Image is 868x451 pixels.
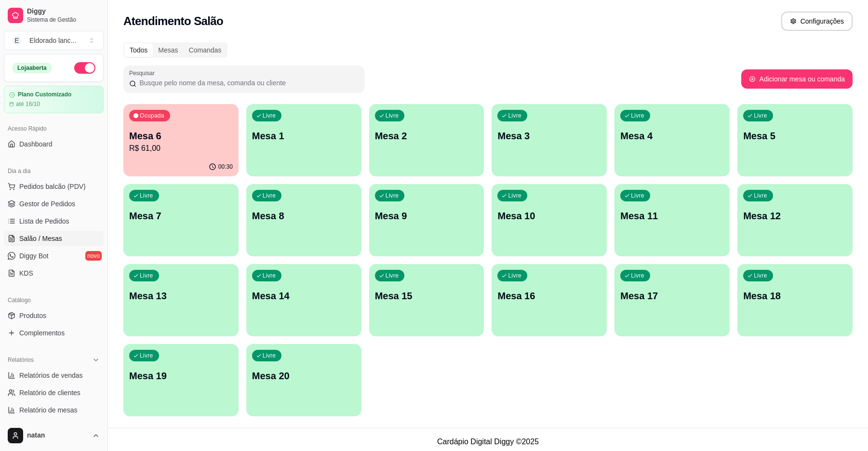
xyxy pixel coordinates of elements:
[19,139,53,149] span: Dashboard
[614,184,730,256] button: LivreMesa 11
[129,69,158,77] label: Pesquisar
[743,209,847,223] p: Mesa 12
[129,143,233,154] p: R$ 61,00
[497,129,601,143] p: Mesa 3
[16,100,40,108] article: até 16/10
[74,62,95,74] button: Alterar Status
[246,264,361,336] button: LivreMesa 14
[19,311,46,320] span: Produtos
[12,63,52,73] div: Loja aberta
[252,129,356,143] p: Mesa 1
[369,184,484,256] button: LivreMesa 9
[492,104,607,176] button: LivreMesa 3
[737,264,853,336] button: LivreMesa 18
[19,182,86,191] span: Pedidos balcão (PDV)
[140,352,153,359] p: Livre
[246,344,361,416] button: LivreMesa 20
[631,112,644,119] p: Livre
[4,385,104,400] a: Relatório de clientes
[4,292,104,308] div: Catálogo
[19,251,49,261] span: Diggy Bot
[252,289,356,303] p: Mesa 14
[140,272,153,279] p: Livre
[631,272,644,279] p: Livre
[19,405,78,415] span: Relatório de mesas
[508,112,521,119] p: Livre
[631,192,644,199] p: Livre
[386,192,399,199] p: Livre
[375,289,479,303] p: Mesa 15
[4,231,104,246] a: Salão / Mesas
[4,402,104,418] a: Relatório de mesas
[184,43,227,57] div: Comandas
[754,272,767,279] p: Livre
[218,163,233,171] p: 00:30
[129,129,233,143] p: Mesa 6
[4,31,104,50] button: Select a team
[737,104,853,176] button: LivreMesa 5
[386,112,399,119] p: Livre
[4,196,104,212] a: Gestor de Pedidos
[375,129,479,143] p: Mesa 2
[252,209,356,223] p: Mesa 8
[492,264,607,336] button: LivreMesa 16
[263,352,276,359] p: Livre
[153,43,183,57] div: Mesas
[386,272,399,279] p: Livre
[369,264,484,336] button: LivreMesa 15
[4,308,104,323] a: Produtos
[19,268,33,278] span: KDS
[123,344,239,416] button: LivreMesa 19
[4,424,104,447] button: natan
[4,121,104,136] div: Acesso Rápido
[123,184,239,256] button: LivreMesa 7
[19,371,83,380] span: Relatórios de vendas
[263,272,276,279] p: Livre
[741,69,853,89] button: Adicionar mesa ou comanda
[123,13,223,29] h2: Atendimento Salão
[27,431,88,440] span: natan
[492,184,607,256] button: LivreMesa 10
[743,129,847,143] p: Mesa 5
[129,369,233,383] p: Mesa 19
[27,7,100,16] span: Diggy
[4,248,104,264] a: Diggy Botnovo
[252,369,356,383] p: Mesa 20
[18,91,71,98] article: Plano Customizado
[4,163,104,179] div: Dia a dia
[19,199,75,209] span: Gestor de Pedidos
[620,209,724,223] p: Mesa 11
[263,112,276,119] p: Livre
[4,136,104,152] a: Dashboard
[737,184,853,256] button: LivreMesa 12
[29,36,76,45] div: Eldorado lanc ...
[19,216,69,226] span: Lista de Pedidos
[4,368,104,383] a: Relatórios de vendas
[129,209,233,223] p: Mesa 7
[614,264,730,336] button: LivreMesa 17
[620,129,724,143] p: Mesa 4
[614,104,730,176] button: LivreMesa 4
[136,78,359,88] input: Pesquisar
[4,325,104,341] a: Complementos
[12,36,22,45] span: E
[19,234,62,243] span: Salão / Mesas
[743,289,847,303] p: Mesa 18
[375,209,479,223] p: Mesa 9
[497,209,601,223] p: Mesa 10
[369,104,484,176] button: LivreMesa 2
[508,272,521,279] p: Livre
[19,328,65,338] span: Complementos
[4,420,104,435] a: Relatório de fidelidadenovo
[497,289,601,303] p: Mesa 16
[19,388,80,398] span: Relatório de clientes
[246,104,361,176] button: LivreMesa 1
[754,112,767,119] p: Livre
[140,112,164,119] p: Ocupada
[246,184,361,256] button: LivreMesa 8
[27,16,100,24] span: Sistema de Gestão
[123,264,239,336] button: LivreMesa 13
[4,86,104,113] a: Plano Customizadoaté 16/10
[263,192,276,199] p: Livre
[4,4,104,27] a: DiggySistema de Gestão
